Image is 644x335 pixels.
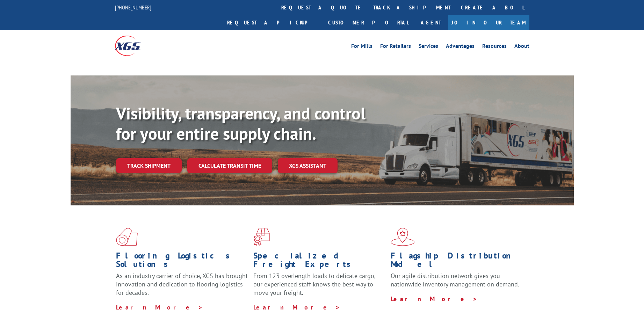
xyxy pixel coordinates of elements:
[253,303,340,311] a: Learn More >
[116,102,366,144] b: Visibility, transparency, and control for your entire supply chain.
[391,295,478,303] a: Learn More >
[115,4,151,11] a: [PHONE_NUMBER]
[482,43,507,51] a: Resources
[116,252,248,272] h1: Flooring Logistics Solutions
[278,158,338,173] a: XGS ASSISTANT
[116,228,138,246] img: xgs-icon-total-supply-chain-intelligence-red
[391,228,415,246] img: xgs-icon-flagship-distribution-model-red
[351,43,372,51] a: For Mills
[222,15,323,30] a: Request a pickup
[380,43,411,51] a: For Retailers
[116,303,203,311] a: Learn More >
[323,15,414,30] a: Customer Portal
[187,158,272,173] a: Calculate transit time
[448,15,529,30] a: Join Our Team
[253,228,270,246] img: xgs-icon-focused-on-flooring-red
[391,252,523,272] h1: Flagship Distribution Model
[116,272,248,297] span: As an industry carrier of choice, XGS has brought innovation and dedication to flooring logistics...
[116,158,182,173] a: Track shipment
[514,43,529,51] a: About
[253,252,385,272] h1: Specialized Freight Experts
[419,43,438,51] a: Services
[253,272,385,303] p: From 123 overlength loads to delicate cargo, our experienced staff knows the best way to move you...
[391,272,519,288] span: Our agile distribution network gives you nationwide inventory management on demand.
[414,15,448,30] a: Agent
[446,43,475,51] a: Advantages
